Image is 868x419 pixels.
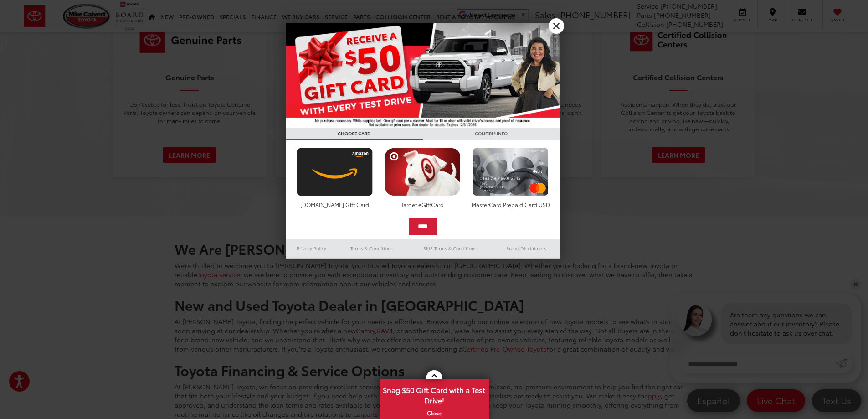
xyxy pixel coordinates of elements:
[407,243,493,254] a: SMS Terms & Conditions
[470,201,551,208] div: MasterCard Prepaid Card USD
[286,128,423,140] h3: CHOOSE CARD
[470,148,551,196] img: mastercard.png
[382,148,463,196] img: targetcard.png
[286,243,337,254] a: Privacy Policy
[286,23,560,128] img: 55838_top_625864.jpg
[423,128,560,140] h3: CONFIRM INFO
[493,243,560,254] a: Brand Disclaimers
[382,201,463,208] div: Target eGiftCard
[294,148,375,196] img: amazoncard.png
[294,201,375,208] div: [DOMAIN_NAME] Gift Card
[380,380,488,408] span: Snag $50 Gift Card with a Test Drive!
[337,243,406,254] a: Terms & Conditions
